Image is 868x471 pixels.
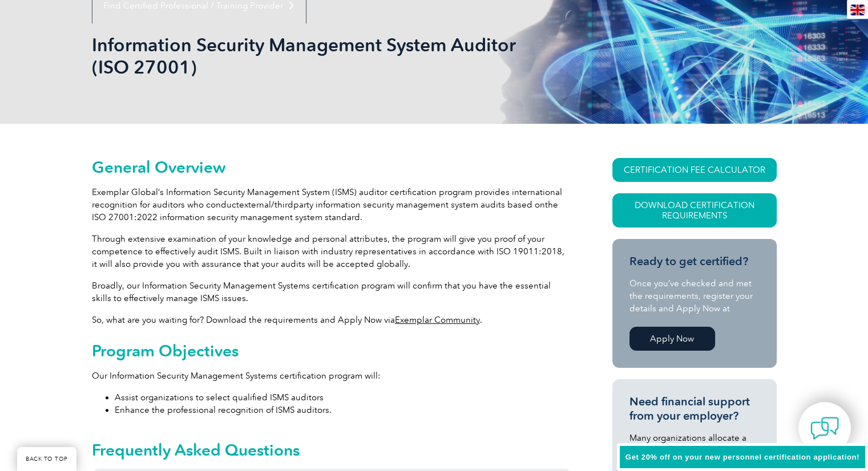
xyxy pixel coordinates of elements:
h3: Ready to get certified? [629,254,760,269]
a: Download Certification Requirements [612,193,777,228]
p: Exemplar Global’s Information Security Management System (ISMS) auditor certification program pro... [92,186,571,224]
h2: Program Objectives [92,342,571,360]
li: Assist organizations to select qualified ISMS auditors [115,391,571,404]
a: Apply Now [629,327,715,351]
h2: Frequently Asked Questions [92,441,571,459]
h2: General Overview [92,158,571,176]
p: Through extensive examination of your knowledge and personal attributes, the program will give yo... [92,233,571,270]
h3: Need financial support from your employer? [629,395,760,423]
a: BACK TO TOP [17,447,76,471]
img: contact-chat.png [810,414,839,442]
li: Enhance the professional recognition of ISMS auditors. [115,404,571,416]
span: external/third [239,200,293,210]
p: Our Information Security Management Systems certification program will: [92,370,571,382]
span: Get 20% off on your new personnel certification application! [625,453,859,461]
span: party information security management system audits based on [293,200,545,210]
p: Broadly, our Information Security Management Systems certification program will confirm that you ... [92,279,571,304]
h1: Information Security Management System Auditor (ISO 27001) [92,34,530,78]
p: Once you’ve checked and met the requirements, register your details and Apply Now at [629,277,760,315]
a: Exemplar Community [395,315,480,325]
p: So, what are you waiting for? Download the requirements and Apply Now via . [92,314,571,326]
a: CERTIFICATION FEE CALCULATOR [612,158,777,182]
img: en [850,5,865,15]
